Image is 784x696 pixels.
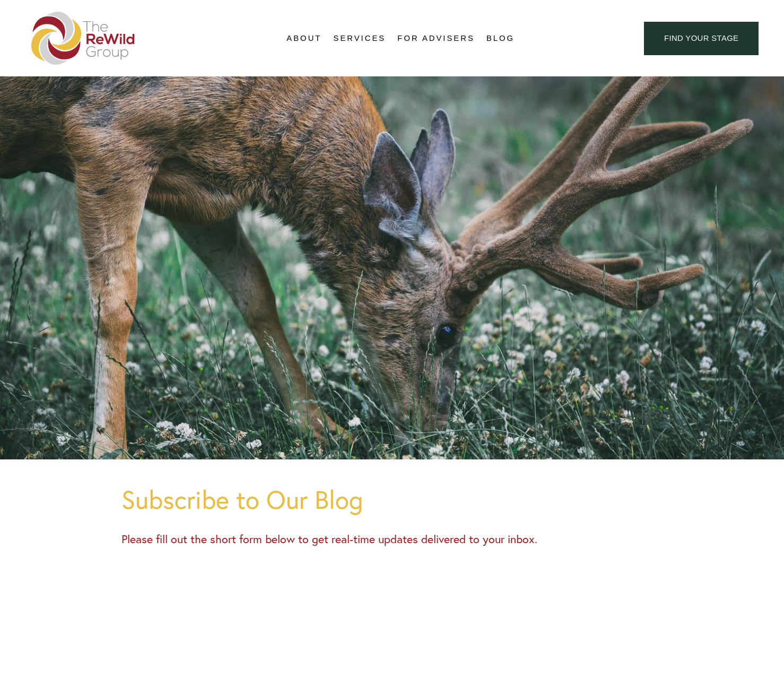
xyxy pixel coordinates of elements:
[334,31,386,46] span: Services
[31,12,135,65] img: The ReWild Group
[121,485,663,514] h1: Subscribe to Our Blog
[486,30,515,46] a: Blog
[397,30,474,46] a: For Advisers
[286,31,321,46] span: About
[644,22,759,55] a: find your stage
[121,533,663,546] h3: Please fill out the short form below to get real-time updates delivered to your inbox.
[334,30,386,46] a: folder dropdown
[286,30,321,46] a: folder dropdown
